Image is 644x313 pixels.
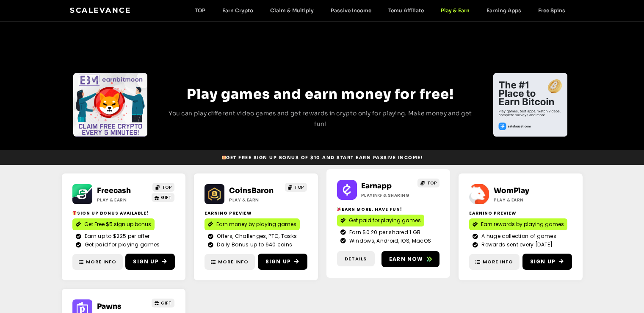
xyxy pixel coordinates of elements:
h2: Earning Preview [205,210,307,216]
span: Sign Up [530,258,556,265]
a: CoinsBaron [229,186,274,195]
span: More Info [86,258,116,265]
span: More Info [218,258,249,265]
h2: Sign Up Bonus Available! [72,210,175,216]
span: More Info [483,258,513,265]
h2: Play & Earn [494,197,545,203]
a: Earn Crypto [214,7,262,14]
img: 🎁 [72,211,77,215]
h2: Earning Preview [469,210,572,216]
span: TOP [162,184,172,190]
a: GIFT [152,299,175,307]
div: 1 / 4 [493,73,567,137]
span: A huge collection of games [479,232,556,240]
a: 🎁Get Free Sign Up Bonus of $10 and start earn passive income! [218,152,426,163]
span: Earn money by playing games [216,221,296,228]
a: Sign Up [522,254,572,270]
span: TOP [427,180,437,186]
img: 🎁 [222,155,226,159]
a: Scalevance [70,6,131,14]
a: Sign Up [258,254,307,270]
span: Windows, Android, IOS, MacOS [347,237,431,245]
a: Earn rewards by playing games [469,218,567,230]
span: Earn $0.20 per shared 1 GB [347,229,421,236]
span: Details [345,255,367,263]
span: Get Free $5 sign up bonus [84,221,151,228]
span: Offers, Challenges, PTC, Tasks [215,232,297,240]
a: GIFT [152,193,175,202]
span: Get paid for playing games [83,241,160,249]
a: WomPlay [494,186,529,195]
span: Earn rewards by playing games [481,221,564,228]
h2: Playing & Sharing [361,192,413,198]
span: Get Free Sign Up Bonus of $10 and start earn passive income! [221,154,423,161]
div: 1 / 4 [73,73,147,137]
a: Temu Affiliate [380,7,432,14]
a: Details [337,251,375,267]
a: Free Spins [530,7,574,14]
a: Earn money by playing games [205,218,300,230]
span: Earn now [389,255,423,263]
a: Passive Income [322,7,380,14]
a: Claim & Multiply [262,7,322,14]
a: Earning Apps [478,7,530,14]
h2: Play & Earn [229,197,280,203]
a: Earn now [381,251,440,267]
span: Sign Up [133,258,158,265]
a: TOP [186,7,214,14]
a: Pawns [97,302,122,311]
h2: Play games and earn money for free! [163,84,478,105]
a: Freecash [97,186,131,195]
a: TOP [285,183,307,192]
span: GIFT [161,194,171,201]
a: TOP [417,179,439,187]
a: Earnapp [361,182,392,190]
div: Slides [493,73,567,137]
h2: Earn More, Have Fun! [337,206,440,212]
a: Sign Up [125,254,175,270]
h2: Play & Earn [97,197,148,203]
nav: Menu [186,7,574,14]
img: 🎉 [337,207,341,211]
a: More Info [469,254,520,270]
p: You can play different video games and get rewards in crypto only for playing. Make money and get... [163,108,478,129]
a: Play & Earn [432,7,478,14]
a: Get paid for playing games [337,215,424,226]
span: GIFT [161,300,171,306]
span: Rewards sent every [DATE] [479,241,553,249]
span: Daily Bonus up to 640 coins [215,241,292,249]
span: Get paid for playing games [349,217,421,224]
a: More Info [205,254,255,270]
span: TOP [294,184,304,190]
a: More Info [72,254,123,270]
a: Get Free $5 sign up bonus [72,218,155,230]
div: Slides [73,73,147,137]
span: Sign Up [265,258,291,265]
span: Earn up to $225 per offer [83,232,150,240]
a: TOP [152,183,174,192]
